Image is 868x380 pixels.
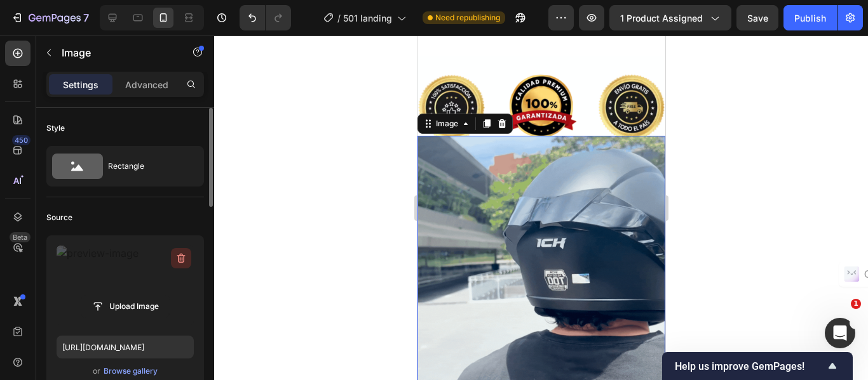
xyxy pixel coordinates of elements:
[125,78,168,91] p: Advanced
[83,10,89,25] p: 7
[46,212,72,223] div: Source
[609,5,731,30] button: 1 product assigned
[63,78,98,91] p: Settings
[851,299,861,309] span: 1
[5,5,95,30] button: 7
[108,152,186,181] div: Rectangle
[343,11,392,25] span: 501 landing
[57,336,194,358] input: https://example.com/image.jpg
[417,36,665,380] iframe: Design area
[435,12,500,23] span: Need republishing
[10,232,31,242] div: Beta
[93,364,100,379] span: or
[825,318,855,348] iframe: Intercom live chat
[103,365,158,377] button: Browse gallery
[81,295,170,318] button: Upload Image
[736,5,778,30] button: Save
[104,365,158,377] div: Browse gallery
[675,360,825,372] span: Help us improve GemPages!
[783,5,837,30] button: Publish
[240,5,291,30] div: Undo/Redo
[620,11,703,25] span: 1 product assigned
[12,135,31,145] div: 450
[747,13,768,23] span: Save
[337,11,341,25] span: /
[62,45,170,60] p: Image
[675,358,840,374] button: Show survey - Help us improve GemPages!
[46,122,65,134] div: Style
[794,11,826,25] div: Publish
